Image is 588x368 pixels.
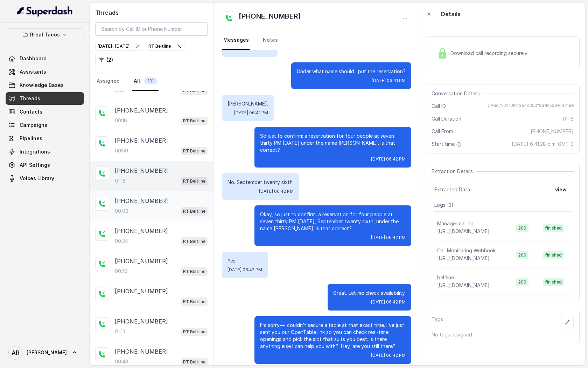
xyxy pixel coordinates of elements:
span: Call Duration [432,115,461,122]
p: 00:08 [115,207,128,214]
a: Messages [222,31,250,50]
span: Call From [432,128,453,135]
span: [DATE] 06:41 PM [372,78,406,83]
p: Great. Let me check availability. [333,289,406,297]
p: I’m sorry—I couldn’t secure a table at that exact time. I’ve just sent you our OpenTable link so ... [260,322,406,350]
span: Knowledge Bases [20,82,64,89]
p: No. September twenty sixth. [227,179,294,186]
p: Yes. [227,257,262,264]
p: beltline [437,274,454,281]
p: [PHONE_NUMBER] [115,257,168,265]
p: Logs ( 3 ) [434,202,571,209]
p: Call Monitoring Webhook [437,247,496,254]
p: RT Beltline [183,148,205,155]
span: [DATE] 06:42 PM [371,299,406,305]
p: 01:13 [115,328,125,335]
p: So just to confirm: a reservation for four people at seven thirty PM [DATE] under the name [PERSO... [260,132,406,154]
nav: Tabs [95,72,208,91]
span: finished [543,251,564,259]
span: Start time [432,141,463,148]
p: Tags [432,316,443,328]
img: light.svg [17,6,73,17]
nav: Tabs [222,31,411,50]
p: Okay, so just to confirm: a reservation for four people at seven thirty PM [DATE], September twen... [260,211,406,232]
span: Contacts [20,108,42,115]
h2: Threads [95,8,208,17]
p: 01:18 [115,177,126,184]
a: Integrations [6,145,84,158]
p: RT Beltline [183,328,205,335]
button: Rreal Tacos [6,28,84,41]
span: Voices Library [20,175,54,182]
span: [PERSON_NAME] [27,349,67,356]
span: Call ID [432,103,446,110]
span: API Settings [20,162,50,169]
p: 00:23 [115,268,128,275]
a: Knowledge Bases [6,79,84,91]
span: Dashboard [20,55,47,62]
a: Pipelines [6,132,84,145]
p: [PHONE_NUMBER] [115,136,168,145]
span: [PHONE_NUMBER] [531,128,574,135]
span: [DATE] 6:41:28 p.m. GMT-3 [512,141,574,148]
span: [DATE] 06:42 PM [371,235,406,240]
p: [PERSON_NAME]. [227,100,268,107]
p: [PHONE_NUMBER] [115,227,168,235]
text: AR [12,349,20,356]
p: [PHONE_NUMBER] [115,197,168,205]
div: RT Beltline [148,43,182,50]
img: Lock Icon [437,48,448,59]
a: [PERSON_NAME] [6,343,84,362]
button: view [551,183,571,196]
span: 131 [144,77,157,84]
span: [DATE] 06:42 PM [227,267,262,273]
p: RT Beltline [183,238,205,245]
span: Campaigns [20,122,47,129]
p: 00:34 [115,238,128,245]
p: Under what name should I put the reservation? [297,68,406,75]
span: finished [543,224,564,232]
p: Manager calling [437,220,474,227]
span: Extraction Details [432,168,476,175]
p: RT Beltline [183,208,205,215]
p: RT Beltline [183,359,205,366]
span: [DATE] 06:42 PM [371,353,406,358]
span: [DATE] 06:42 PM [371,156,406,162]
button: [DATE]- [DATE] [95,42,143,51]
span: 200 [516,278,528,286]
p: RT Beltline [183,268,205,275]
span: Download call recording securely [450,50,530,57]
a: Assistants [6,66,84,78]
span: CAac727c10b43a4c350f8adc559e1371ae [488,103,574,110]
span: 200 [516,224,528,232]
p: [PHONE_NUMBER] [115,166,168,175]
p: [PHONE_NUMBER] [115,317,168,326]
p: 00:59 [115,147,128,154]
p: 00:43 [115,358,128,365]
span: Pipelines [20,135,42,142]
p: No tags assigned [432,331,574,338]
a: Threads [6,92,84,105]
p: [PHONE_NUMBER] [115,106,168,115]
span: Extracted Data [434,186,470,193]
p: RT Beltline [183,298,205,305]
p: RT Beltline [183,117,205,124]
span: [DATE] 06:42 PM [259,189,294,194]
button: (2) [95,54,117,66]
span: 01:18 [563,115,574,122]
a: Campaigns [6,119,84,131]
a: Dashboard [6,52,84,65]
span: Integrations [20,148,50,155]
a: Assigned [95,72,121,91]
a: Notes [261,31,279,50]
a: All131 [132,72,159,91]
span: [DATE] 06:41 PM [234,110,268,116]
div: [DATE] - [DATE] [98,43,141,50]
p: [PHONE_NUMBER] [115,347,168,356]
a: API Settings [6,159,84,171]
h2: [PHONE_NUMBER] [239,11,301,25]
p: Details [441,10,461,18]
p: Rreal Tacos [30,30,60,39]
button: RT Beltline [146,42,184,51]
span: [URL][DOMAIN_NAME] [437,255,490,261]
